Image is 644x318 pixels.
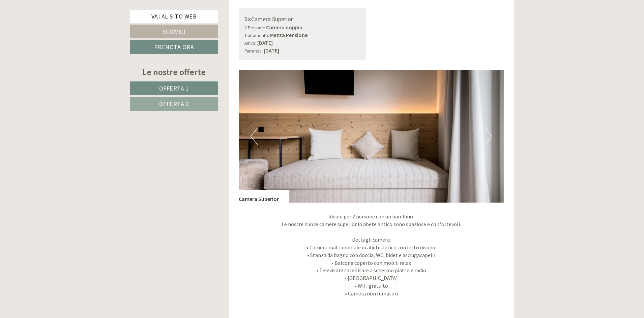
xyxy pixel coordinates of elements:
[130,10,218,23] a: Vai al sito web
[244,14,251,23] b: 1x
[239,70,504,203] img: image
[244,48,263,54] small: Partenza:
[121,5,145,16] div: [DATE]
[130,25,218,38] a: Scrivici
[239,213,504,297] p: Ideale per 2 persone con un bambino. Le nostre nuove camere superior in abete antico sono spazios...
[270,32,308,38] b: Mezza Pensione
[10,20,99,25] div: Inso Sonnenheim
[130,40,218,54] a: Prenota ora
[244,25,265,31] small: 2 Persone:
[239,190,289,203] div: Camera Superior
[257,39,273,46] b: [DATE]
[264,47,279,54] b: [DATE]
[159,100,189,108] span: Offerta 2
[244,33,269,38] small: Trattamento:
[10,33,99,37] small: 16:33
[266,24,302,31] b: Camera doppia
[485,128,492,145] button: Next
[159,84,189,92] span: Offerta 1
[251,128,258,145] button: Previous
[244,14,361,24] div: Camera Superior
[130,66,218,78] div: Le nostre offerte
[244,40,256,46] small: Arrivo:
[230,175,266,189] button: Invia
[5,18,103,39] div: Buon giorno, come possiamo aiutarla?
